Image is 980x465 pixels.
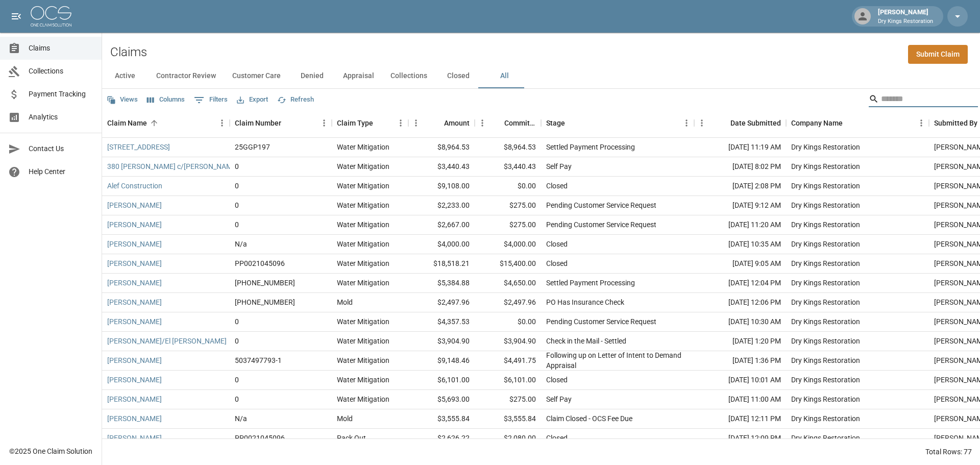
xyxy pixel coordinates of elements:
[408,429,475,448] div: $2,626.22
[878,17,933,26] p: Dry Kings Restoration
[694,138,786,157] div: [DATE] 11:19 AM
[337,278,389,288] div: Water Mitigation
[679,115,694,131] button: Menu
[475,196,541,215] div: $275.00
[235,142,270,152] div: 25GGP197
[107,200,162,210] a: [PERSON_NAME]
[235,336,239,346] div: 0
[289,64,335,88] button: Denied
[107,336,227,346] a: [PERSON_NAME]/El [PERSON_NAME]
[504,109,536,137] div: Committed Amount
[475,157,541,177] div: $3,440.43
[107,297,162,307] a: [PERSON_NAME]
[147,116,161,130] button: Sort
[281,116,296,130] button: Sort
[475,177,541,196] div: $0.00
[791,142,860,152] div: Dry Kings Restoration
[408,332,475,351] div: $3,904.90
[29,66,93,77] span: Collections
[475,215,541,235] div: $275.00
[408,196,475,215] div: $2,233.00
[214,115,230,131] button: Menu
[408,390,475,409] div: $5,693.00
[546,433,568,443] div: Closed
[107,161,321,172] a: 380 [PERSON_NAME] c/[PERSON_NAME] Association Management
[337,336,389,346] div: Water Mitigation
[546,181,568,191] div: Closed
[546,316,656,327] div: Pending Customer Service Request
[843,116,857,130] button: Sort
[791,161,860,172] div: Dry Kings Restoration
[546,109,565,137] div: Stage
[716,116,730,130] button: Sort
[430,116,444,130] button: Sort
[546,297,624,307] div: PO Has Insurance Check
[546,142,635,152] div: Settled Payment Processing
[408,177,475,196] div: $9,108.00
[29,43,93,54] span: Claims
[791,258,860,268] div: Dry Kings Restoration
[335,64,382,88] button: Appraisal
[235,413,247,424] div: N/a
[791,394,860,404] div: Dry Kings Restoration
[694,274,786,293] div: [DATE] 12:04 PM
[408,254,475,274] div: $18,518.21
[475,274,541,293] div: $4,650.00
[791,200,860,210] div: Dry Kings Restoration
[475,312,541,332] div: $0.00
[791,375,860,385] div: Dry Kings Restoration
[102,109,230,137] div: Claim Name
[475,115,490,131] button: Menu
[791,219,860,230] div: Dry Kings Restoration
[234,92,271,108] button: Export
[546,375,568,385] div: Closed
[373,116,387,130] button: Sort
[235,278,295,288] div: 1006-26-7316
[475,235,541,254] div: $4,000.00
[546,258,568,268] div: Closed
[786,109,929,137] div: Company Name
[6,6,27,27] button: open drawer
[694,157,786,177] div: [DATE] 8:02 PM
[316,115,332,131] button: Menu
[475,351,541,371] div: $4,491.75
[791,181,860,191] div: Dry Kings Restoration
[694,293,786,312] div: [DATE] 12:06 PM
[191,92,230,108] button: Show filters
[235,109,281,137] div: Claim Number
[791,109,843,137] div: Company Name
[337,316,389,327] div: Water Mitigation
[224,64,289,88] button: Customer Care
[408,157,475,177] div: $3,440.43
[337,142,389,152] div: Water Mitigation
[107,142,170,152] a: [STREET_ADDRESS]
[235,258,285,268] div: PP0021045096
[337,433,366,443] div: Pack Out
[337,375,389,385] div: Water Mitigation
[408,109,475,137] div: Amount
[337,161,389,172] div: Water Mitigation
[408,312,475,332] div: $4,357.53
[382,64,435,88] button: Collections
[31,6,71,27] img: ocs-logo-white-transparent.png
[275,92,316,108] button: Refresh
[337,239,389,249] div: Water Mitigation
[393,115,408,131] button: Menu
[235,375,239,385] div: 0
[337,109,373,137] div: Claim Type
[337,413,353,424] div: Mold
[694,235,786,254] div: [DATE] 10:35 AM
[694,115,709,131] button: Menu
[475,429,541,448] div: $2,080.00
[337,355,389,365] div: Water Mitigation
[694,215,786,235] div: [DATE] 11:20 AM
[235,297,295,307] div: 1006-26-7316
[791,433,860,443] div: Dry Kings Restoration
[475,409,541,429] div: $3,555.84
[29,89,93,100] span: Payment Tracking
[694,429,786,448] div: [DATE] 12:09 PM
[102,64,148,88] button: Active
[235,219,239,230] div: 0
[235,394,239,404] div: 0
[869,91,978,109] div: Search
